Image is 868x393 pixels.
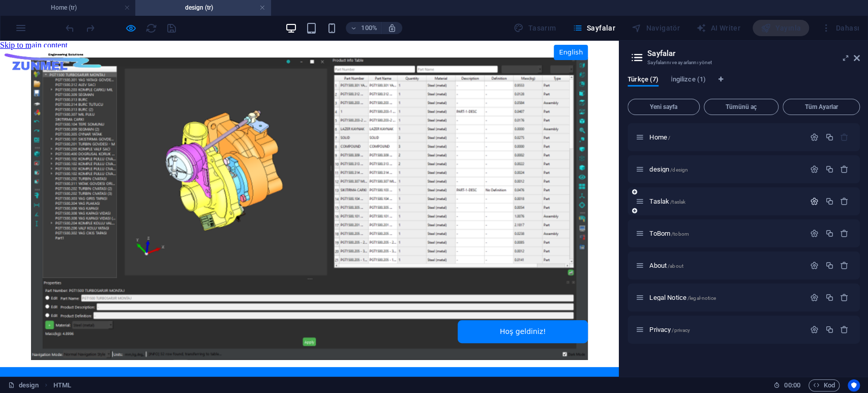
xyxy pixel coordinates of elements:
[840,165,849,174] div: Sil
[8,379,39,391] a: Seçimi iptal etmek için tıkla. Sayfaları açmak için çift tıkla
[840,229,849,238] div: Sil
[670,167,688,173] span: /design
[783,99,860,115] button: Tüm Ayarlar
[649,198,685,205] span: Taslak
[704,99,779,115] button: Tümünü aç
[647,58,840,67] h3: Sayfalarını ve ayarlarını yönet
[784,379,800,391] span: 00 00
[649,262,683,269] span: Sayfayı açmak için tıkla
[647,49,860,58] h2: Sayfalar
[840,197,849,206] div: Sil
[825,293,833,302] div: Çoğalt
[572,23,615,33] span: Sayfalar
[627,73,659,88] span: Türkçe (7)
[810,325,819,334] div: Ayarlar
[649,165,688,173] span: Sayfayı açmak için tıkla
[53,379,71,391] span: Seçmek için tıkla. Düzenlemek için çift tıkla
[646,262,805,269] div: About/about
[646,198,805,205] div: Taslak/taslak
[809,379,840,391] button: Kod
[810,229,819,238] div: Ayarlar
[708,104,774,110] span: Tümünü aç
[825,261,833,270] div: Çoğalt
[135,2,271,13] h4: design (tr)
[825,325,833,334] div: Çoğalt
[810,133,819,142] div: Ayarlar
[671,231,689,237] span: /tobom
[649,294,715,301] span: Sayfayı açmak için tıkla
[813,379,835,391] span: Kod
[3,2,104,35] img: Logo
[646,326,805,333] div: Privacy/privacy
[825,133,833,142] div: Çoğalt
[649,133,670,141] span: Sayfayı açmak için tıkla
[649,326,690,333] span: Sayfayı açmak için tıkla
[649,230,689,237] span: Sayfayı açmak için tıkla
[646,294,805,301] div: Legal Notice/legal-notice
[825,165,833,174] div: Çoğalt
[810,261,819,270] div: Ayarlar
[627,99,700,115] button: Yeni sayfa
[568,20,619,36] button: Sayfalar
[361,22,377,34] h6: 100%
[848,379,860,391] button: Usercentrics
[627,75,860,95] div: Dil Sekmeleri
[840,133,849,142] div: Başlangıç sayfası silinemez
[387,23,397,33] i: Yeniden boyutlandırmada yakınlaştırma düzeyini seçilen cihaza uyacak şekilde otomatik olarak ayarla.
[840,293,849,302] div: Sil
[646,166,805,173] div: design/design
[687,295,716,301] span: /legal-notice
[825,197,833,206] div: Çoğalt
[632,104,695,110] span: Yeni sayfa
[668,263,683,269] span: /about
[668,135,670,141] span: /
[840,325,849,334] div: Sil
[646,134,805,141] div: Home/
[554,4,588,19] a: English
[810,165,819,174] div: Ayarlar
[671,73,706,88] span: İngilizce (1)
[670,199,685,205] span: /taslak
[840,261,849,270] div: Sil
[825,229,833,238] div: Çoğalt
[787,104,855,110] span: Tüm Ayarlar
[53,379,71,391] nav: breadcrumb
[810,293,819,302] div: Ayarlar
[672,327,690,333] span: /privacy
[458,279,588,302] div: Hoş geldiniz!
[346,22,382,34] button: 100%
[773,379,800,391] h6: Oturum süresi
[791,381,793,389] span: :
[646,230,805,237] div: ToBom/tobom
